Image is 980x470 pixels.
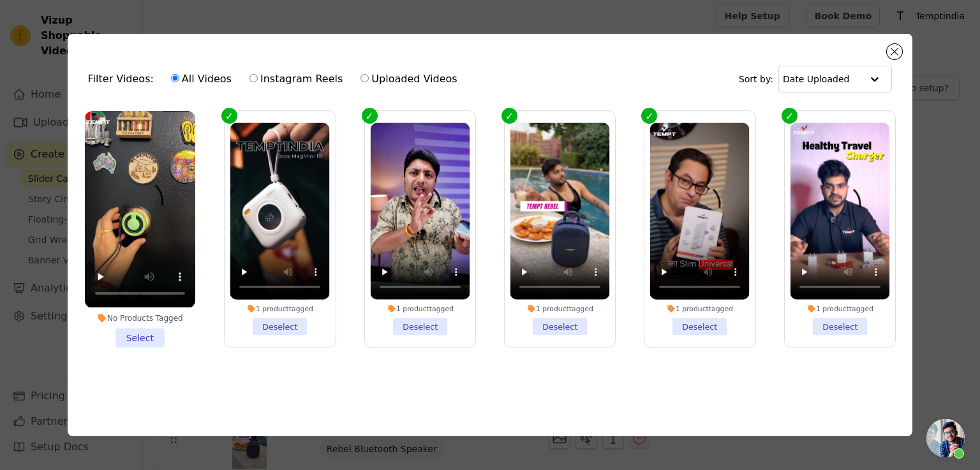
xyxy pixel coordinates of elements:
[791,305,890,314] div: 1 product tagged
[887,44,902,59] button: Close modal
[926,419,965,457] div: Open chat
[650,305,750,314] div: 1 product tagged
[360,71,457,87] label: Uploaded Videos
[249,71,343,87] label: Instagram Reels
[85,313,195,323] div: No Products Tagged
[510,305,610,314] div: 1 product tagged
[170,71,232,87] label: All Videos
[370,305,470,314] div: 1 product tagged
[739,66,893,92] div: Sort by:
[88,64,464,94] div: Filter Videos:
[230,305,330,314] div: 1 product tagged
